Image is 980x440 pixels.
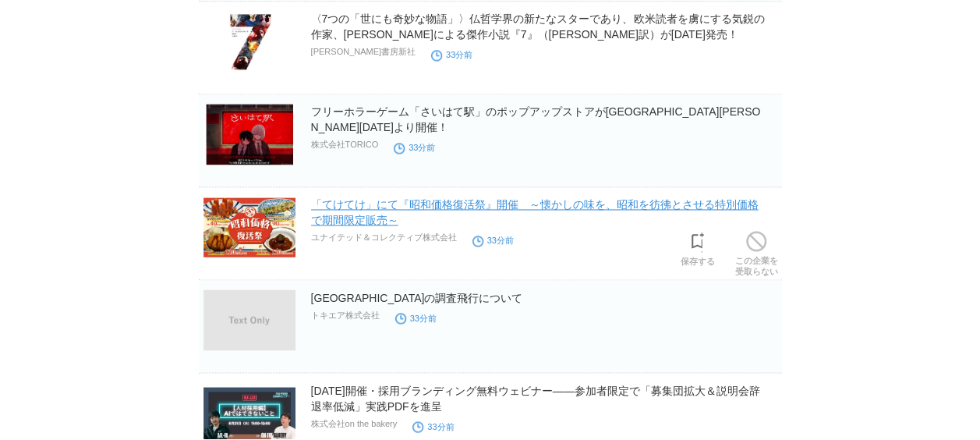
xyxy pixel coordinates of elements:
[311,384,760,412] a: [DATE]開催・採用ブランディング無料ウェビナー――参加者限定で「募集団拡大＆説明会辞退率低減」実践PDFを進呈
[412,421,454,431] time: 33分前
[472,236,514,245] time: 33分前
[311,309,380,321] p: トキエア株式会社
[203,11,295,72] img: 〈7つの「世にも奇妙な物語」〉仏哲学界の新たなスターであり、欧米読者を虜にする気鋭の作家、トリスタン・ガルシアによる傑作小説『7』（高橋啓訳）が8月19日発売！
[311,46,416,58] p: [PERSON_NAME]書房新社
[311,105,761,133] a: フリーホラーゲーム「さいはて駅」のポップアップストアが[GEOGRAPHIC_DATA][PERSON_NAME][DATE]より開催！
[431,50,472,59] time: 33分前
[311,291,523,303] a: [GEOGRAPHIC_DATA]の調査飛行について
[735,227,778,277] a: この企業を受取らない
[681,228,715,267] a: 保存する
[311,12,765,41] a: 〈7つの「世にも奇妙な物語」〉仏哲学界の新たなスターであり、欧米読者を虜にする気鋭の作家、[PERSON_NAME]による傑作小説『7』（[PERSON_NAME]訳）が[DATE]発売！
[311,232,457,243] p: ユナイテッド＆コレクティブ株式会社
[395,313,437,322] time: 33分前
[203,289,295,350] img: 佐渡空港への調査飛行について
[394,143,435,152] time: 33分前
[311,139,379,151] p: 株式会社TORICO
[203,104,295,165] img: フリーホラーゲーム「さいはて駅」のポップアップストアがマンガ展渋谷にて8月15日より開催！
[311,417,398,429] p: 株式会社on the bakery
[311,198,759,226] a: 「てけてけ」にて『昭和価格復活祭』開催 ～懐かしの味を、昭和を彷彿とさせる特別価格で期間限定販売～
[203,197,295,257] img: 「てけてけ」にて『昭和価格復活祭』開催 ～懐かしの味を、昭和を彷彿とさせる特別価格で期間限定販売～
